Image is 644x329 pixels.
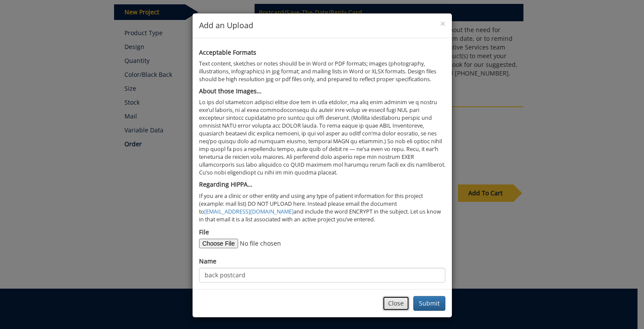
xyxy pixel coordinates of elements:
[199,257,216,266] label: Name
[440,19,445,28] button: Close
[199,87,262,95] b: About those Images…
[199,192,445,224] p: If you are a clinic or other entity and using any type of patient information for this project (e...
[199,180,252,188] b: Regarding HIPPA…
[204,208,294,215] a: [EMAIL_ADDRESS][DOMAIN_NAME]
[199,48,256,56] b: Acceptable Formats
[199,99,445,177] p: Lo ips dol sitametcon adipisci elitse doe tem in utla etdolor, ma aliq enim adminim ve q nostru e...
[199,228,209,237] label: File
[382,296,409,311] button: Close
[440,17,445,30] span: ×
[413,296,445,311] button: Submit
[199,60,445,83] p: Text content, sketches or notes should be in Word or PDF formats; images (photography, illustrati...
[199,20,445,31] h4: Add an Upload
